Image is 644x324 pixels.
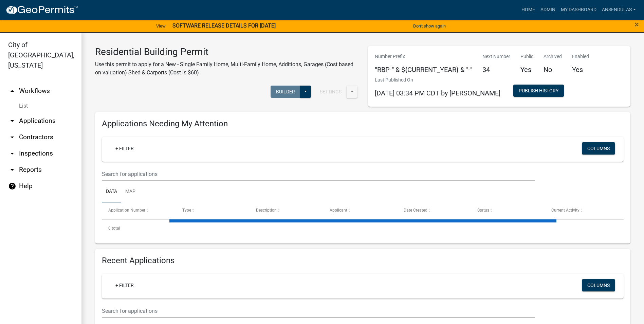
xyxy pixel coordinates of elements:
p: Enabled [572,53,589,60]
a: + Filter [110,279,139,291]
button: Don't show again [410,20,448,32]
p: Archived [544,53,562,60]
a: Admin [538,3,558,16]
a: Data [102,181,121,203]
h4: Recent Applications [102,256,624,266]
a: My Dashboard [558,3,599,16]
h5: “RBP-" & ${CURRENT_YEAR} & "-" [375,66,472,74]
datatable-header-cell: Description [250,202,323,219]
span: [DATE] 03:34 PM CDT by [PERSON_NAME] [375,89,500,97]
span: Type [182,208,191,213]
p: Last Published On [375,76,500,84]
wm-modal-confirm: Workflow Publish History [513,88,564,94]
datatable-header-cell: Date Created [397,202,471,219]
button: Builder [271,86,300,98]
span: × [634,20,639,29]
datatable-header-cell: Applicant [323,202,397,219]
span: Status [477,208,489,213]
h5: 34 [482,66,510,74]
div: 0 total [102,220,624,237]
p: Next Number [482,53,510,60]
a: Map [121,181,140,203]
i: arrow_drop_down [8,149,16,158]
i: arrow_drop_down [8,133,16,141]
a: Home [519,3,538,16]
h5: No [544,66,562,74]
a: + Filter [110,142,139,155]
input: Search for applications [102,304,535,318]
datatable-header-cell: Type [176,202,249,219]
a: View [153,20,168,32]
span: Application Number [108,208,145,213]
strong: SOFTWARE RELEASE DETAILS FOR [DATE] [172,22,276,29]
datatable-header-cell: Current Activity [545,202,619,219]
button: Columns [582,279,615,291]
a: ansendulas [599,3,639,16]
i: arrow_drop_up [8,87,16,95]
i: arrow_drop_down [8,117,16,125]
button: Columns [582,142,615,155]
i: arrow_drop_down [8,166,16,174]
h4: Applications Needing My Attention [102,119,624,129]
p: Public [520,53,533,60]
h3: Residential Building Permit [95,46,358,58]
i: help [8,182,16,190]
datatable-header-cell: Application Number [102,202,176,219]
span: Description [256,208,277,213]
p: Number Prefix [375,53,472,60]
span: Date Created [404,208,427,213]
button: Publish History [513,85,564,97]
button: Settings [314,86,347,98]
h5: Yes [520,66,533,74]
span: Applicant [330,208,347,213]
p: Use this permit to apply for a New - Single Family Home, Multi-Family Home, Additions, Garages (C... [95,60,358,77]
datatable-header-cell: Status [471,202,545,219]
span: Current Activity [551,208,579,213]
input: Search for applications [102,167,535,181]
button: Close [634,20,639,29]
h5: Yes [572,66,589,74]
